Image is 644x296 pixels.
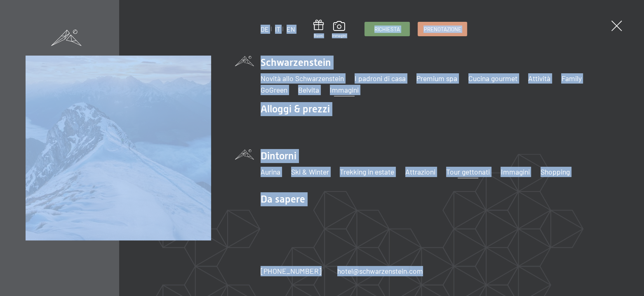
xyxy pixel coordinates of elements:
span: [PHONE_NUMBER] [261,266,322,275]
a: Prenotazione [418,22,466,36]
a: Ski & Winter [291,167,329,176]
a: Tour gettonati [446,167,490,176]
span: Richiesta [374,26,400,33]
a: [PHONE_NUMBER] [261,266,322,276]
a: Immagini [332,21,346,38]
span: Prenotazione [423,26,461,33]
a: hotel@schwarzenstein.com [337,266,423,276]
a: Attrazioni [405,167,435,176]
a: EN [287,25,295,33]
a: Belvita [298,85,319,94]
a: Shopping [541,167,570,176]
span: Immagini [332,33,346,38]
a: Premium spa [416,74,457,83]
a: Immagini [330,85,359,94]
span: Buoni [313,33,324,38]
a: Buoni [313,20,324,38]
a: I padroni di casa [355,74,406,83]
a: Aurina [261,167,280,176]
a: DE [261,25,269,33]
a: IT [275,25,280,33]
a: GoGreen [261,85,287,94]
a: Novità allo Schwarzenstein [261,74,344,83]
a: Immagini [501,167,529,176]
a: Richiesta [365,22,409,36]
a: Trekking in estate [340,167,394,176]
a: Family [561,74,581,83]
a: Cucina gourmet [468,74,517,83]
a: Attività [528,74,550,83]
